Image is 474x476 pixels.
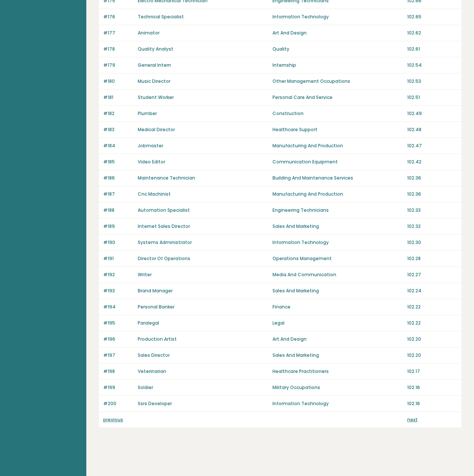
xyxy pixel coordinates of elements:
[138,239,192,245] a: Systems Administrator
[272,46,403,52] p: Quality
[103,384,133,391] p: #199
[407,384,457,391] p: 102.16
[407,223,457,230] p: 102.32
[138,142,163,149] a: Jobmaster
[407,400,457,407] p: 102.16
[272,62,403,69] p: Internship
[103,271,133,278] p: #192
[138,368,166,374] a: Veterinarian
[103,62,133,69] p: #179
[407,78,457,85] p: 102.53
[407,175,457,181] p: 102.36
[103,416,123,423] a: previous
[138,223,190,229] a: Internet Sales Director
[407,336,457,343] p: 102.20
[407,126,457,133] p: 102.48
[272,239,403,246] p: Information Technology
[103,142,133,149] p: #184
[407,62,457,69] p: 102.54
[103,223,133,230] p: #189
[407,320,457,326] p: 102.22
[272,352,403,359] p: Sales And Marketing
[138,13,184,20] a: Technical Specialist
[272,191,403,198] p: Manufacturing And Production
[103,126,133,133] p: #183
[272,255,403,262] p: Operations Management
[138,384,153,391] a: Soldier
[272,175,403,181] p: Building And Maintenance Services
[272,142,403,149] p: Manufacturing And Production
[103,239,133,246] p: #190
[103,94,133,101] p: #181
[138,400,172,407] a: Ssrs Developer
[407,110,457,117] p: 102.49
[138,304,175,310] a: Personal Banker
[272,30,403,36] p: Art And Design
[272,271,403,278] p: Media And Communication
[103,336,133,343] p: #196
[103,400,133,407] p: #200
[272,287,403,294] p: Sales And Marketing
[407,255,457,262] p: 102.28
[272,207,403,214] p: Engineering Technicians
[272,94,403,101] p: Personal Care And Service
[272,336,403,343] p: Art And Design
[407,159,457,165] p: 102.42
[407,94,457,101] p: 102.51
[103,368,133,375] p: #198
[138,255,190,262] a: Director Of Operations
[103,159,133,165] p: #185
[138,78,170,84] a: Music Director
[103,110,133,117] p: #182
[407,352,457,359] p: 102.20
[138,46,173,52] a: Quality Analyst
[103,191,133,198] p: #187
[407,271,457,278] p: 102.27
[138,336,177,342] a: Production Artist
[103,207,133,214] p: #188
[407,304,457,310] p: 102.22
[407,207,457,214] p: 102.33
[138,175,195,181] a: Maintenance Technician
[103,304,133,310] p: #194
[407,30,457,36] p: 102.62
[103,287,133,294] p: #193
[272,304,403,310] p: Finance
[103,320,133,326] p: #195
[272,126,403,133] p: Healthcare Support
[272,13,403,20] p: Information Technology
[407,416,418,423] a: next
[103,78,133,85] p: #180
[272,400,403,407] p: Information Technology
[103,13,133,20] p: #176
[138,287,173,294] a: Brand Manager
[407,142,457,149] p: 102.47
[138,352,170,358] a: Sales Director
[138,191,171,197] a: Cnc Machinist
[103,255,133,262] p: #191
[407,46,457,52] p: 102.61
[272,110,403,117] p: Construction
[138,126,175,133] a: Medical Director
[272,368,403,375] p: Healthcare Practitioners
[103,46,133,52] p: #178
[103,30,133,36] p: #177
[407,191,457,198] p: 102.36
[138,30,160,36] a: Animator
[272,159,403,165] p: Communication Equipment
[138,110,157,117] a: Plumber
[272,223,403,230] p: Sales And Marketing
[407,368,457,375] p: 102.17
[103,175,133,181] p: #186
[272,78,403,85] p: Other Management Occupations
[138,271,152,278] a: Writer
[138,207,190,213] a: Automation Specialist
[103,352,133,359] p: #197
[138,320,159,326] a: Paralegal
[407,13,457,20] p: 102.65
[407,287,457,294] p: 102.24
[272,384,403,391] p: Military Occupations
[272,320,403,326] p: Legal
[138,62,171,68] a: General Intern
[138,94,174,100] a: Student Worker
